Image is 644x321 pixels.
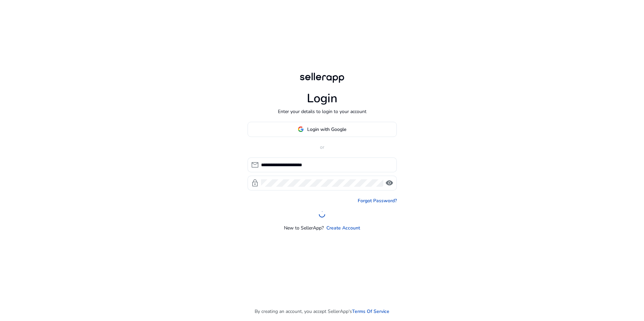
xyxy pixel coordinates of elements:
[358,197,397,204] a: Forgot Password?
[248,144,397,151] p: or
[326,224,360,231] a: Create Account
[307,126,346,133] span: Login with Google
[385,179,393,187] span: visibility
[298,126,304,132] img: google-logo.svg
[248,122,397,137] button: Login with Google
[307,91,337,106] h1: Login
[278,108,366,115] p: Enter your details to login to your account
[251,179,259,187] span: lock
[251,161,259,169] span: mail
[284,224,324,231] p: New to SellerApp?
[352,308,389,315] a: Terms Of Service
